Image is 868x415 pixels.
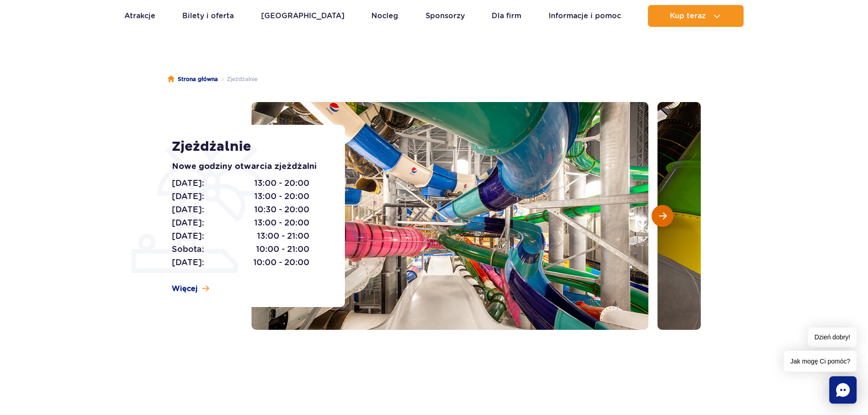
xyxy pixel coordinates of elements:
[172,216,204,229] span: [DATE]:
[172,177,204,190] span: [DATE]:
[648,5,744,27] button: Kup teraz
[172,203,204,216] span: [DATE]:
[124,5,155,27] a: Atrakcje
[256,243,309,256] span: 10:00 - 21:00
[492,5,521,27] a: Dla firm
[182,5,234,27] a: Bilety i oferta
[254,203,309,216] span: 10:30 - 20:00
[254,177,309,190] span: 13:00 - 20:00
[426,5,465,27] a: Sponsorzy
[172,160,324,173] p: Nowe godziny otwarcia zjeżdżalni
[549,5,621,27] a: Informacje i pomoc
[172,243,204,256] span: Sobota:
[172,230,204,242] span: [DATE]:
[829,376,857,404] div: Chat
[652,205,673,227] button: Następny slajd
[172,256,204,269] span: [DATE]:
[172,284,198,294] span: Więcej
[808,328,857,347] span: Dzień dobry!
[254,190,309,203] span: 13:00 - 20:00
[172,190,204,203] span: [DATE]:
[172,138,324,155] h1: Zjeżdżalnie
[172,284,209,294] a: Więcej
[371,5,398,27] a: Nocleg
[168,75,218,84] a: Strona główna
[261,5,344,27] a: [GEOGRAPHIC_DATA]
[257,230,309,242] span: 13:00 - 21:00
[218,75,257,84] li: Zjeżdżalnie
[254,216,309,229] span: 13:00 - 20:00
[253,256,309,269] span: 10:00 - 20:00
[784,351,857,372] span: Jak mogę Ci pomóc?
[670,12,706,20] span: Kup teraz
